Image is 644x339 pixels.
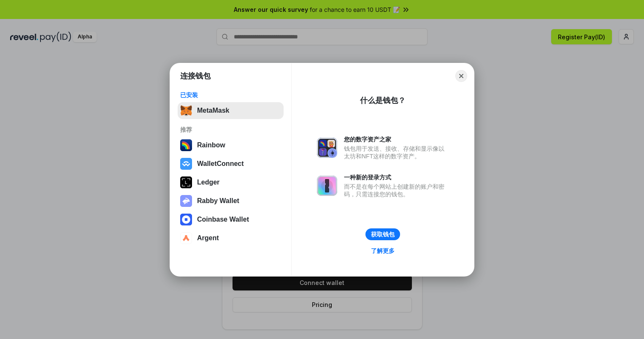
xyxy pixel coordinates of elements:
div: 了解更多 [371,247,395,255]
div: 已安装 [180,91,281,99]
img: svg+xml,%3Csvg%20xmlns%3D%22http%3A%2F%2Fwww.w3.org%2F2000%2Fsvg%22%20width%3D%2228%22%20height%3... [180,176,192,188]
img: svg+xml,%3Csvg%20xmlns%3D%22http%3A%2F%2Fwww.w3.org%2F2000%2Fsvg%22%20fill%3D%22none%22%20viewBox... [317,138,337,158]
div: Argent [197,234,219,242]
button: Coinbase Wallet [178,211,284,228]
img: svg+xml,%3Csvg%20width%3D%2228%22%20height%3D%2228%22%20viewBox%3D%220%200%2028%2028%22%20fill%3D... [180,232,192,244]
button: MetaMask [178,102,284,119]
div: Rainbow [197,141,225,149]
button: WalletConnect [178,155,284,172]
div: 推荐 [180,126,281,133]
div: 什么是钱包？ [360,95,406,106]
div: 获取钱包 [371,231,395,238]
div: MetaMask [197,107,229,114]
a: 了解更多 [366,245,400,256]
button: 获取钱包 [365,228,400,240]
h1: 连接钱包 [180,71,211,81]
div: 而不是在每个网站上创建新的账户和密码，只需连接您的钱包。 [344,183,449,198]
img: svg+xml,%3Csvg%20fill%3D%22none%22%20height%3D%2233%22%20viewBox%3D%220%200%2035%2033%22%20width%... [180,105,192,117]
img: svg+xml,%3Csvg%20width%3D%22120%22%20height%3D%22120%22%20viewBox%3D%220%200%20120%20120%22%20fil... [180,139,192,151]
img: svg+xml,%3Csvg%20xmlns%3D%22http%3A%2F%2Fwww.w3.org%2F2000%2Fsvg%22%20fill%3D%22none%22%20viewBox... [180,195,192,207]
button: Ledger [178,174,284,191]
img: svg+xml,%3Csvg%20width%3D%2228%22%20height%3D%2228%22%20viewBox%3D%220%200%2028%2028%22%20fill%3D... [180,214,192,225]
div: 您的数字资产之家 [344,136,449,143]
button: Rabby Wallet [178,193,284,209]
div: 钱包用于发送、接收、存储和显示像以太坊和NFT这样的数字资产。 [344,145,449,160]
img: svg+xml,%3Csvg%20width%3D%2228%22%20height%3D%2228%22%20viewBox%3D%220%200%2028%2028%22%20fill%3D... [180,158,192,170]
button: Argent [178,230,284,247]
div: Coinbase Wallet [197,216,249,223]
div: Rabby Wallet [197,197,239,205]
img: svg+xml,%3Csvg%20xmlns%3D%22http%3A%2F%2Fwww.w3.org%2F2000%2Fsvg%22%20fill%3D%22none%22%20viewBox... [317,176,337,196]
div: 一种新的登录方式 [344,174,449,181]
div: Ledger [197,179,219,186]
button: Close [455,70,467,82]
div: WalletConnect [197,160,244,168]
button: Rainbow [178,137,284,154]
